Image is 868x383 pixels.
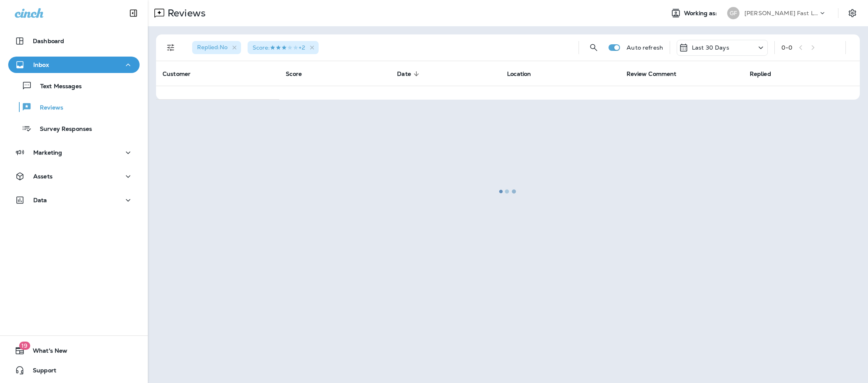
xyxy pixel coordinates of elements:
button: Support [8,362,140,378]
button: Survey Responses [8,120,140,137]
p: Dashboard [33,38,64,44]
button: Marketing [8,144,140,161]
p: Inbox [33,62,49,68]
span: Support [25,367,56,377]
p: Assets [33,173,53,180]
p: Data [33,197,47,203]
button: Dashboard [8,33,140,49]
p: Reviews [32,104,63,112]
button: Data [8,192,140,208]
button: Inbox [8,57,140,73]
span: What's New [25,347,67,357]
p: Marketing [33,149,62,156]
button: Text Messages [8,77,140,94]
p: Text Messages [32,83,82,91]
button: Collapse Sidebar [122,5,145,21]
span: 19 [19,342,30,350]
button: Assets [8,168,140,185]
button: Reviews [8,98,140,116]
p: Survey Responses [32,125,92,133]
button: 19What's New [8,342,140,359]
